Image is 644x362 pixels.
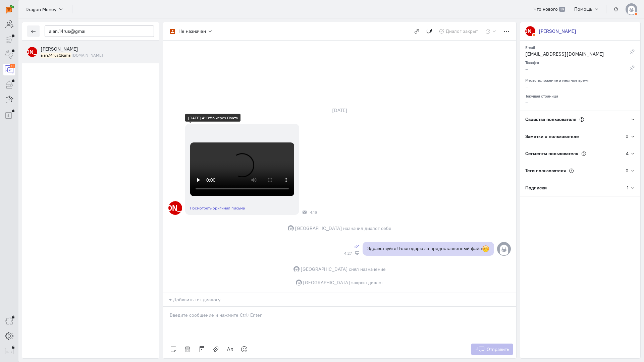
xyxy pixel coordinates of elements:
[355,251,359,255] div: Веб-панель
[520,128,626,145] div: Заметки о пользователе
[487,346,509,352] span: Отправить
[10,64,15,68] div: 12
[626,3,637,15] img: default-v4.png
[351,279,383,286] span: закрыл диалог
[343,225,391,232] span: назначил диалог себе
[41,46,78,52] span: Айаан Иванов
[301,266,348,273] span: [GEOGRAPHIC_DATA]
[3,64,15,75] a: 12
[145,203,206,213] text: [PERSON_NAME]
[525,92,635,99] div: Текущая страница
[367,245,489,253] p: Здравствуйте! Благодарю за предоставленный файл
[6,5,14,13] img: carrot-quest.svg
[530,3,569,15] a: Что нового 39
[626,150,629,157] div: 4
[471,344,513,355] button: Отправить
[166,25,216,37] button: Не назначен
[482,245,489,252] span: :blush:
[178,28,206,35] div: Не назначен
[525,150,578,157] span: Сегменты пользователя
[525,43,535,50] small: Email
[525,76,635,83] div: Местоположение и местное время
[190,205,245,210] a: Посмотреть оригинал письма
[295,225,342,232] span: [GEOGRAPHIC_DATA]
[525,168,566,174] span: Теги пользователя
[344,251,352,256] span: 4:27
[41,52,103,58] small: aian.14rus@gmail.com
[525,58,540,65] small: Телефон
[626,133,629,140] div: 0
[520,179,627,196] div: Подписки
[508,27,552,35] text: [PERSON_NAME]
[525,66,619,74] div: –
[325,106,355,115] div: [DATE]
[559,7,565,12] span: 39
[188,115,238,120] div: [DATE] 4:19:56 через Почта
[45,25,154,37] input: Поиск по имени, почте, телефону
[310,210,317,215] span: 4:19
[574,6,592,12] span: Помощь
[435,25,482,37] button: Диалог закрыт
[539,28,576,35] div: [PERSON_NAME]
[303,210,307,214] div: Почта
[627,184,629,191] div: 1
[525,83,528,89] span: –
[446,28,478,34] span: Диалог закрыт
[25,6,56,13] span: Dragon Money
[525,51,619,59] div: [EMAIL_ADDRESS][DOMAIN_NAME]
[10,48,54,55] text: [PERSON_NAME]
[525,99,528,105] span: –
[626,167,629,174] div: 0
[349,266,386,273] span: снял назначение
[22,3,67,15] button: Dragon Money
[303,279,350,286] span: [GEOGRAPHIC_DATA]
[41,53,71,58] mark: aian.14rus@gmai
[571,3,603,15] button: Помощь
[525,116,576,122] span: Свойства пользователя
[534,6,558,12] span: Что нового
